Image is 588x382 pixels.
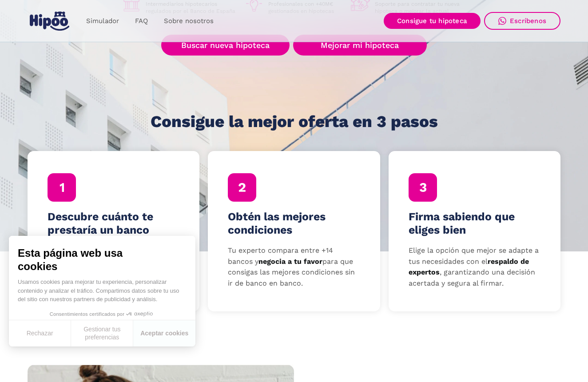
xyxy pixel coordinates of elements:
p: Tu experto compara entre +14 bancos y para que consigas las mejores condiciones sin ir de banco e... [228,245,360,289]
h4: Firma sabiendo que eliges bien [409,210,541,237]
a: Mejorar mi hipoteca [293,35,427,56]
a: Sobre nosotros [156,12,222,30]
a: FAQ [127,12,156,30]
a: Simulador [78,12,127,30]
a: Escríbenos [484,12,560,30]
h1: Consigue la mejor oferta en 3 pasos [151,113,438,131]
h4: Descubre cuánto te prestaría un banco [48,210,180,237]
strong: negocia a tu favor [258,257,322,266]
a: home [28,8,71,34]
div: Escríbenos [510,17,546,25]
p: Elige la opción que mejor se adapte a tus necesidades con el , garantizando una decisión acertada... [409,245,541,289]
a: Buscar nueva hipoteca [161,35,290,56]
a: Consigue tu hipoteca [384,13,481,29]
h4: Obtén las mejores condiciones [228,210,360,237]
